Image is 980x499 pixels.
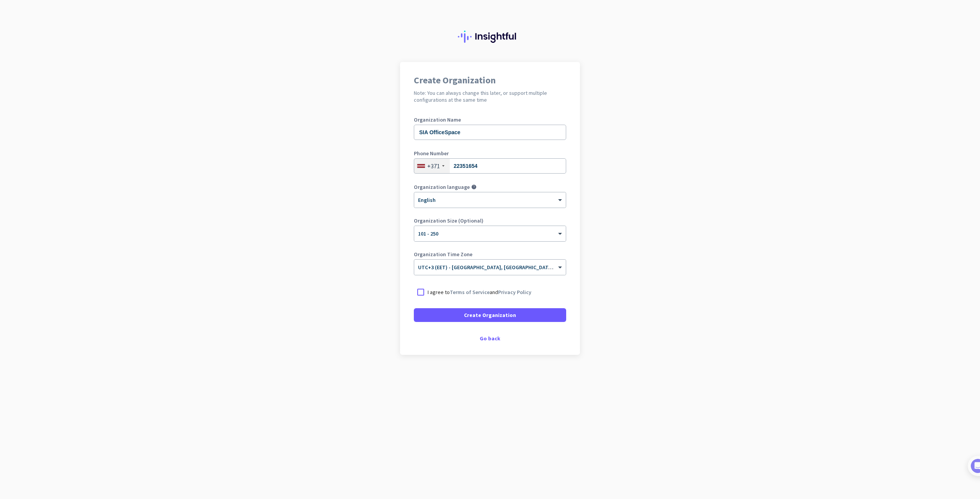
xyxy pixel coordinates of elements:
a: Terms of Service [450,289,490,296]
div: Go back [414,336,566,341]
label: Organization Name [414,117,566,122]
span: Create Organization [464,311,516,319]
p: I agree to and [428,288,531,296]
h1: Create Organization [414,76,566,85]
label: Organization Size (Optional) [414,218,566,223]
i: help [471,184,477,190]
img: Insightful [458,31,522,43]
input: What is the name of your organization? [414,125,566,140]
label: Organization Time Zone [414,252,566,257]
button: Create Organization [414,308,566,322]
h2: Note: You can always change this later, or support multiple configurations at the same time [414,89,566,103]
label: Organization language [414,184,470,190]
input: 63 123 456 [414,158,566,174]
a: Privacy Policy [498,289,531,296]
label: Phone Number [414,151,566,156]
div: +371 [427,162,440,170]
